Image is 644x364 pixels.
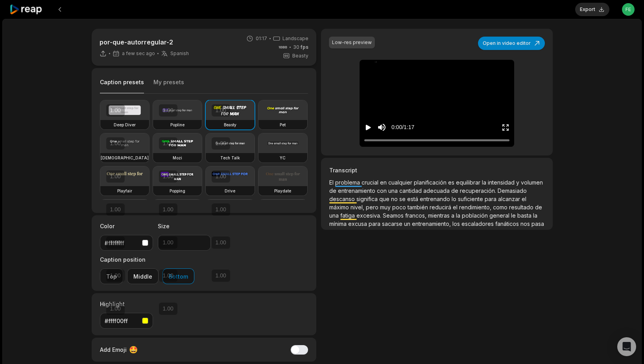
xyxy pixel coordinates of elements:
[100,235,153,251] button: #ffffffff
[100,346,127,354] span: Add Emoji
[488,179,516,186] span: intensidad
[380,179,388,186] span: en
[533,212,537,219] span: la
[377,187,388,194] span: con
[100,300,153,308] label: Highlight
[391,123,414,131] div: 0:00 / 1:17
[100,268,123,284] button: Top
[516,179,521,186] span: y
[280,122,286,128] h3: Pet
[448,179,456,186] span: es
[414,179,448,186] span: planificación
[100,37,189,47] p: por-que-autorregular-2
[391,196,399,202] span: no
[382,220,404,227] span: sacarse
[478,37,545,50] button: Open in video editor
[129,344,138,355] span: 🤩
[379,196,391,202] span: que
[456,212,462,219] span: la
[452,220,461,227] span: los
[274,188,291,194] h3: Playdate
[366,204,380,211] span: pero
[404,220,412,227] span: un
[517,212,533,219] span: basta
[329,187,338,194] span: de
[356,196,379,202] span: significa
[100,255,194,264] label: Caption position
[461,220,495,227] span: escaladores
[293,44,308,51] span: 30
[535,204,542,211] span: de
[511,212,517,219] span: le
[428,212,451,219] span: mientras
[329,204,351,211] span: máximo
[509,204,535,211] span: resultado
[114,122,136,128] h3: Deep Diver
[380,204,392,211] span: muy
[105,239,139,247] div: #ffffffff
[364,120,372,135] button: Play video
[462,212,489,219] span: población
[329,166,544,174] h3: Transcript
[282,35,308,42] span: Landscape
[153,78,184,93] button: My presets
[122,50,155,57] span: a few sec ago
[225,188,235,194] h3: Drive
[430,204,453,211] span: reducirá
[615,341,630,356] button: Get ChatGPT Summary (Ctrl+J)
[460,187,498,194] span: recuperación.
[392,204,408,211] span: poco
[356,212,383,219] span: excesiva.
[498,187,527,194] span: Demasiado
[173,155,182,161] h3: Mozi
[369,220,382,227] span: para
[388,187,399,194] span: una
[224,122,236,128] h3: Beasty
[329,220,348,227] span: mínima
[485,196,498,202] span: para
[158,222,211,230] label: Size
[531,220,544,227] span: pasa
[617,337,636,356] div: Open Intercom Messenger
[280,155,286,161] h3: YC
[489,212,511,219] span: general
[482,179,488,186] span: la
[520,220,531,227] span: nos
[456,179,482,186] span: equilibrar
[170,122,185,128] h3: Popline
[405,212,428,219] span: francos,
[388,179,414,186] span: cualquier
[162,268,194,284] button: Bottom
[292,52,308,59] span: Beasty
[502,120,509,135] button: Enter Fullscreen
[521,179,543,186] span: volumen
[105,317,139,325] div: #ffff00ff
[362,179,380,186] span: crucial
[101,155,149,161] h3: [DEMOGRAPHIC_DATA]
[340,212,356,219] span: fatiga
[377,122,387,132] button: Mute sound
[338,187,377,194] span: entrenamiento
[127,268,159,284] button: Middle
[117,188,132,194] h3: Playfair
[399,187,423,194] span: cantidad
[351,204,366,211] span: nivel,
[420,196,452,202] span: entrenando
[575,3,609,16] button: Export
[452,196,458,202] span: lo
[100,222,153,230] label: Color
[498,196,522,202] span: alcanzar
[256,35,267,42] span: 01:17
[383,212,405,219] span: Seamos
[451,187,460,194] span: de
[459,204,493,211] span: rendimiento,
[100,313,153,329] button: #ffff00ff
[348,220,369,227] span: excusa
[329,179,335,186] span: El
[329,212,340,219] span: una
[332,39,372,46] div: Low-res preview
[335,179,362,186] span: problema
[453,204,459,211] span: el
[408,204,430,211] span: también
[522,196,526,202] span: el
